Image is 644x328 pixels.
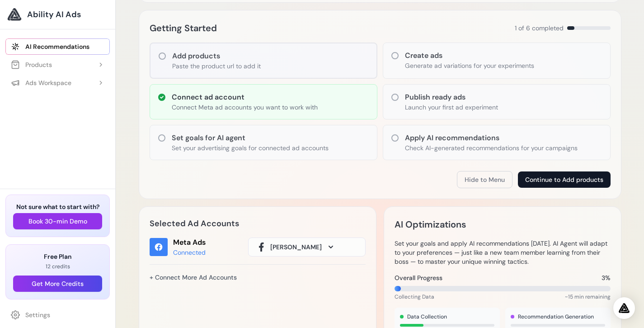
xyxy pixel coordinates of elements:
[13,213,102,229] button: Book 30-min Demo
[150,217,366,230] h2: Selected Ad Accounts
[5,57,110,73] button: Products
[602,273,611,282] span: 3%
[395,293,434,300] span: Collecting Data
[7,7,108,22] a: Ability AI Ads
[5,38,110,55] a: AI Recommendations
[172,133,329,143] h3: Set goals for AI agent
[405,103,498,112] p: Launch your first ad experiment
[515,24,564,33] span: 1 of 6 completed
[565,293,611,300] span: ~15 min remaining
[395,217,466,232] h2: AI Optimizations
[150,21,217,35] h2: Getting Started
[405,50,534,61] h3: Create ads
[11,60,52,69] div: Products
[518,171,611,188] button: Continue to Add products
[172,143,329,152] p: Set your advertising goals for connected ad accounts
[13,263,102,270] p: 12 credits
[270,242,322,252] span: [PERSON_NAME]
[405,143,578,152] p: Check AI-generated recommendations for your campaigns
[5,307,110,323] a: Settings
[395,239,611,266] p: Set your goals and apply AI recommendations [DATE]. AI Agent will adapt to your preferences — jus...
[173,237,206,248] div: Meta Ads
[518,313,594,320] span: Recommendation Generation
[173,248,206,257] div: Connected
[405,133,578,143] h3: Apply AI recommendations
[248,238,366,257] button: [PERSON_NAME]
[457,171,512,188] button: Hide to Menu
[172,51,261,62] h3: Add products
[13,202,102,211] h3: Not sure what to start with?
[27,8,81,21] span: Ability AI Ads
[405,92,498,103] h3: Publish ready ads
[13,252,102,261] h3: Free Plan
[407,313,447,320] span: Data Collection
[395,273,442,282] span: Overall Progress
[11,78,71,87] div: Ads Workspace
[13,276,102,292] button: Get More Credits
[172,103,318,112] p: Connect Meta ad accounts you want to work with
[405,61,534,70] p: Generate ad variations for your experiments
[172,62,261,71] p: Paste the product url to add it
[613,297,635,319] div: Open Intercom Messenger
[172,92,318,103] h3: Connect ad account
[5,75,110,91] button: Ads Workspace
[150,270,237,285] a: + Connect More Ad Accounts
